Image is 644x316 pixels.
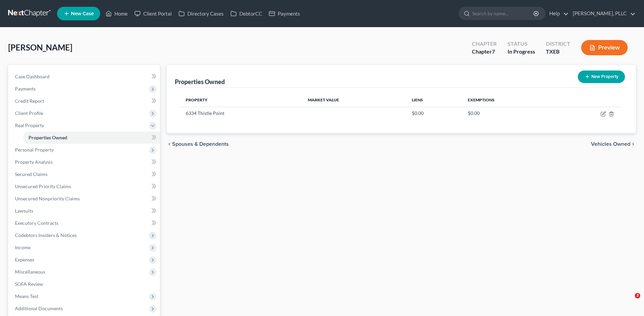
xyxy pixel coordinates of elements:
[492,48,495,55] span: 7
[15,86,36,92] span: Payments
[15,281,43,287] span: SOFA Review
[15,159,53,165] span: Property Analysis
[630,141,636,147] i: chevron_right
[15,74,50,79] span: Case Dashboard
[180,107,302,120] td: 6334 Thistle Point
[546,48,570,56] div: TXEB
[15,98,44,104] span: Credit Report
[29,135,67,140] span: Properties Owned
[591,141,630,147] span: Vehicles Owned
[167,141,172,147] i: chevron_left
[180,93,302,107] th: Property
[15,147,54,153] span: Personal Property
[406,93,462,107] th: Liens
[10,217,160,229] a: Executory Contracts
[172,141,229,147] span: Spouses & Dependents
[23,132,160,144] a: Properties Owned
[15,257,34,262] span: Expenses
[578,71,625,83] button: New Property
[591,141,636,147] button: Vehicles Owned chevron_right
[472,48,497,56] div: Chapter
[167,141,229,147] button: chevron_left Spouses & Dependents
[635,293,640,298] span: 3
[10,278,160,290] a: SOFA Review
[15,220,58,226] span: Executory Contracts
[15,269,45,275] span: Miscellaneous
[508,40,535,48] div: Status
[508,48,535,56] div: In Progress
[15,244,31,250] span: Income
[406,107,462,120] td: $0.00
[10,193,160,205] a: Unsecured Nonpriority Claims
[131,7,175,20] a: Client Portal
[10,205,160,217] a: Lawsuits
[10,180,160,193] a: Unsecured Priority Claims
[15,196,80,201] span: Unsecured Nonpriority Claims
[15,208,33,214] span: Lawsuits
[175,78,225,86] div: Properties Owned
[569,7,636,20] a: [PERSON_NAME], PLLC
[10,168,160,180] a: Secured Claims
[462,93,555,107] th: Exemptions
[15,110,43,116] span: Client Profile
[10,71,160,83] a: Case Dashboard
[462,107,555,120] td: $0.00
[472,40,497,48] div: Chapter
[102,7,131,20] a: Home
[15,183,71,189] span: Unsecured Priority Claims
[546,7,569,20] a: Help
[10,156,160,168] a: Property Analysis
[15,305,63,311] span: Additional Documents
[472,7,534,20] input: Search by name...
[15,171,48,177] span: Secured Claims
[10,95,160,107] a: Credit Report
[621,293,637,309] iframe: Intercom live chat
[302,93,406,107] th: Market Value
[8,42,72,52] span: [PERSON_NAME]
[227,7,265,20] a: DebtorCC
[581,40,628,55] button: Preview
[71,11,94,16] span: New Case
[175,7,227,20] a: Directory Cases
[15,293,38,299] span: Means Test
[265,7,303,20] a: Payments
[15,232,77,238] span: Codebtors Insiders & Notices
[546,40,570,48] div: District
[15,122,44,128] span: Real Property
